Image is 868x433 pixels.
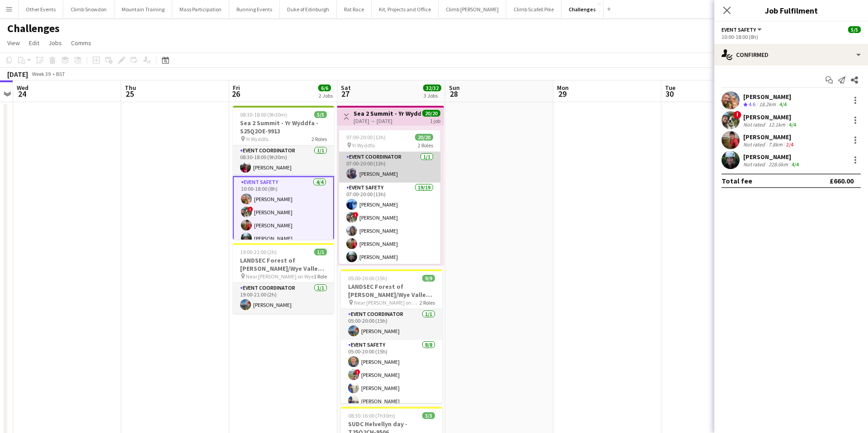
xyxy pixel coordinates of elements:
[830,176,854,185] div: £660.00
[319,92,333,99] div: 2 Jobs
[337,0,372,18] button: Rat Race
[792,161,799,168] app-skills-label: 4/4
[341,269,442,403] app-job-card: 05:00-20:00 (15h)9/9LANDSEC Forest of [PERSON_NAME]/Wye Valley Challenge - S25Q2CH-9594 Near [PER...
[56,71,65,77] div: BST
[233,146,334,176] app-card-role: Event Coordinator1/108:30-18:00 (9h30m)[PERSON_NAME]
[341,309,442,340] app-card-role: Event Coordinator1/105:00-20:00 (15h)[PERSON_NAME]
[714,44,868,66] div: Confirmed
[422,110,440,117] span: 20/20
[767,161,790,168] div: 228.6km
[743,133,795,141] div: [PERSON_NAME]
[30,71,52,77] span: Week 39
[420,299,435,306] span: 2 Roles
[229,0,280,18] button: Running Events
[339,152,440,183] app-card-role: Event Coordinator1/107:00-20:00 (13h)[PERSON_NAME]
[449,84,460,92] span: Sun
[743,161,767,168] div: Not rated
[248,207,253,212] span: !
[422,275,435,282] span: 9/9
[240,111,287,118] span: 08:30-18:00 (9h30m)
[348,275,387,282] span: 05:00-20:00 (15h)
[25,37,43,49] a: Edit
[664,89,675,99] span: 30
[430,117,440,124] div: 1 job
[15,89,28,99] span: 24
[341,282,442,299] h3: LANDSEC Forest of [PERSON_NAME]/Wye Valley Challenge - S25Q2CH-9594
[779,101,787,108] app-skills-label: 4/4
[63,0,114,18] button: Climb Snowdon
[415,134,433,141] span: 20/20
[848,26,861,33] span: 5/5
[355,369,360,375] span: !
[233,176,334,248] app-card-role: Event Safety4/410:00-18:00 (8h)[PERSON_NAME]![PERSON_NAME][PERSON_NAME][PERSON_NAME]
[314,249,327,255] span: 1/1
[45,37,66,49] a: Jobs
[233,256,334,273] h3: LANDSEC Forest of [PERSON_NAME]/Wye Valley Challenge - S25Q2CH-9594
[240,249,277,255] span: 19:00-21:00 (2h)
[557,84,569,92] span: Mon
[722,26,756,33] span: Event Safety
[346,134,386,141] span: 07:00-20:00 (13h)
[561,0,604,18] button: Challenges
[233,243,334,314] app-job-card: 19:00-21:00 (2h)1/1LANDSEC Forest of [PERSON_NAME]/Wye Valley Challenge - S25Q2CH-9594 Near [PERS...
[757,101,778,108] div: 18.2km
[722,33,861,40] div: 10:00-18:00 (8h)
[314,111,327,118] span: 5/5
[246,273,314,280] span: Near [PERSON_NAME] on Wye
[172,0,229,18] button: Mass Participation
[233,106,334,240] app-job-card: 08:30-18:00 (9h30m)5/5Sea 2 Summit - Yr Wyddfa - S25Q2OE-9913 Yr Wyddfa2 RolesEvent Coordinator1/...
[722,176,752,185] div: Total fee
[714,5,868,16] h3: Job Fulfilment
[233,84,240,92] span: Fri
[353,212,359,217] span: !
[733,111,741,119] span: !
[311,136,327,142] span: 2 Roles
[339,130,440,264] app-job-card: 07:00-20:00 (13h)20/20 Yr Wyddfa2 RolesEvent Coordinator1/107:00-20:00 (13h)[PERSON_NAME]Event Sa...
[48,39,62,47] span: Jobs
[352,142,375,149] span: Yr Wyddfa
[749,101,755,108] span: 4.6
[767,141,784,148] div: 7.8km
[743,121,767,128] div: Not rated
[448,89,460,99] span: 28
[17,84,28,92] span: Wed
[354,109,421,118] h3: Sea 2 Summit - Yr Wyddfa - S25Q2OE-9913
[439,0,506,18] button: Climb [PERSON_NAME]
[767,121,787,128] div: 12.1km
[422,412,435,419] span: 3/3
[354,118,421,124] div: [DATE] → [DATE]
[665,84,675,92] span: Tue
[123,89,136,99] span: 25
[423,85,441,91] span: 32/32
[246,136,269,142] span: Yr Wyddfa
[233,283,334,314] app-card-role: Event Coordinator1/119:00-21:00 (2h)[PERSON_NAME]
[424,92,441,99] div: 3 Jobs
[29,39,39,47] span: Edit
[231,89,240,99] span: 26
[114,0,172,18] button: Mountain Training
[506,0,561,18] button: Climb Scafell Pike
[372,0,439,18] button: Kit, Projects and Office
[789,121,796,128] app-skills-label: 4/4
[233,119,334,135] h3: Sea 2 Summit - Yr Wyddfa - S25Q2OE-9913
[340,89,351,99] span: 27
[314,273,327,280] span: 1 Role
[71,39,91,47] span: Comms
[556,89,569,99] span: 29
[4,37,24,49] a: View
[743,113,798,121] div: [PERSON_NAME]
[7,70,28,79] div: [DATE]
[341,84,351,92] span: Sat
[743,93,791,101] div: [PERSON_NAME]
[354,299,420,306] span: Near [PERSON_NAME] on Wye
[743,141,767,148] div: Not rated
[743,153,801,161] div: [PERSON_NAME]
[318,85,331,91] span: 6/6
[786,141,793,148] app-skills-label: 2/4
[280,0,337,18] button: Duke of Edinburgh
[418,142,433,149] span: 2 Roles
